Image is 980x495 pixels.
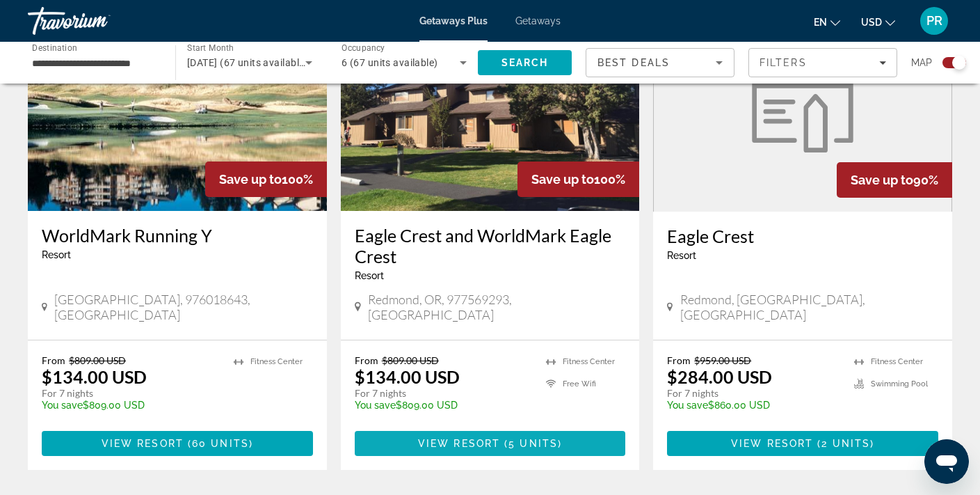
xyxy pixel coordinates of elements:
span: Fitness Center [250,357,303,366]
span: Redmond, [GEOGRAPHIC_DATA], [GEOGRAPHIC_DATA] [680,292,938,322]
button: View Resort(60 units) [42,431,313,456]
span: Save up to [219,172,282,187]
span: Fitness Center [563,357,615,366]
button: Filters [748,48,897,77]
span: Swimming Pool [871,379,928,388]
button: View Resort(2 units) [667,431,938,456]
span: From [667,354,691,366]
button: Change language [814,12,840,32]
span: ( ) [813,438,874,449]
span: Resort [42,249,71,260]
span: 6 (67 units available) [342,57,438,68]
span: 2 units [821,438,870,449]
p: $134.00 USD [355,366,460,387]
span: Best Deals [597,57,670,68]
p: $809.00 USD [355,400,533,411]
span: en [814,17,827,28]
span: View Resort [102,438,184,449]
span: $809.00 USD [69,354,126,366]
span: Filters [760,57,807,68]
span: $959.00 USD [694,354,751,366]
a: Eagle Crest [667,226,938,246]
span: You save [667,400,708,411]
button: User Menu [916,6,952,36]
a: Travorium [28,3,167,39]
span: Occupancy [342,43,385,53]
p: For 7 nights [42,387,220,400]
button: Search [478,50,572,75]
span: Save up to [531,172,594,187]
p: $284.00 USD [667,366,772,387]
span: USD [861,17,882,28]
button: View Resort(5 units) [355,431,626,456]
span: [DATE] (67 units available) [187,57,308,68]
span: From [42,354,65,366]
span: View Resort [731,438,813,449]
a: Getaways Plus [419,15,488,26]
span: Resort [667,250,696,261]
span: Redmond, OR, 977569293, [GEOGRAPHIC_DATA] [368,292,625,322]
span: $809.00 USD [382,354,439,366]
div: 90% [837,162,952,198]
p: For 7 nights [667,387,840,400]
span: Free Wifi [563,379,596,388]
iframe: Button to launch messaging window [924,439,969,484]
div: 100% [517,162,639,197]
span: ( ) [500,438,562,449]
mat-select: Sort by [597,54,723,71]
a: Getaways [515,15,561,26]
span: Destination [32,42,77,52]
span: [GEOGRAPHIC_DATA], 976018643, [GEOGRAPHIC_DATA] [54,292,313,322]
span: From [355,354,378,366]
span: 5 units [508,438,558,449]
p: $134.00 USD [42,366,147,387]
button: Change currency [861,12,895,32]
div: 100% [205,162,327,197]
span: You save [355,400,396,411]
span: ( ) [184,438,253,449]
span: Start Month [187,43,234,53]
span: Fitness Center [871,357,923,366]
p: $860.00 USD [667,400,840,411]
span: Search [501,57,549,68]
img: Eagle Crest [744,48,862,152]
a: Eagle Crest and WorldMark Eagle Crest [355,225,626,267]
span: PR [926,14,942,28]
p: $809.00 USD [42,400,220,411]
span: Map [911,53,932,72]
span: Resort [355,270,384,281]
span: Save up to [851,173,913,187]
a: WorldMark Running Y [42,225,313,246]
span: 60 units [192,438,249,449]
span: You save [42,400,83,411]
span: View Resort [418,438,500,449]
p: For 7 nights [355,387,533,400]
input: Select destination [32,55,157,72]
